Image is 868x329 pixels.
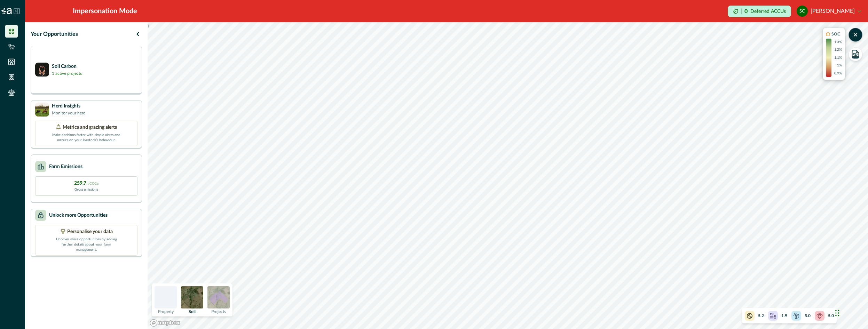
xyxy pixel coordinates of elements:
img: projects preview [207,286,230,308]
p: Personalise your data [67,228,113,235]
p: 5.2 [758,313,764,319]
p: Uncover more opportunities by adding further details about your farm management. [52,235,121,252]
p: Make decisions faster with simple alerts and metrics on your livestock’s behaviour. [52,131,121,143]
p: Farm Emissions [49,163,82,170]
p: Monitor your herd [52,110,86,116]
p: 0 [744,9,748,14]
span: t CO2e [87,182,98,185]
canvas: Map [148,22,868,329]
p: 1% [837,63,842,68]
p: Soil [189,310,196,314]
p: Projects [211,310,226,314]
div: Impersonation Mode [73,6,137,16]
p: Property [158,310,174,314]
p: 1.2% [834,47,842,53]
p: SOC [831,31,840,37]
p: 0.9% [834,71,842,76]
p: Unlock more Opportunities [49,212,108,219]
p: 259.7 [74,180,98,187]
p: 1.3% [834,40,842,45]
p: Metrics and grazing alerts [63,124,117,131]
p: 5.0 [828,313,834,319]
p: 1 active projects [52,70,82,77]
iframe: Chat Widget [833,296,868,329]
p: Gross emissions [74,187,98,192]
p: Soil Carbon [52,63,82,70]
img: soil preview [181,286,203,308]
a: Mapbox logo [150,319,180,327]
img: Logo [1,8,12,14]
div: Drag [835,303,839,323]
p: Deferred ACCUs [750,9,786,14]
p: 5.0 [805,313,811,319]
p: Herd Insights [52,103,86,110]
p: Your Opportunities [31,30,78,38]
p: 1.1% [834,55,842,61]
button: simon costello[PERSON_NAME] [797,3,861,19]
p: 1.9 [781,313,787,319]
